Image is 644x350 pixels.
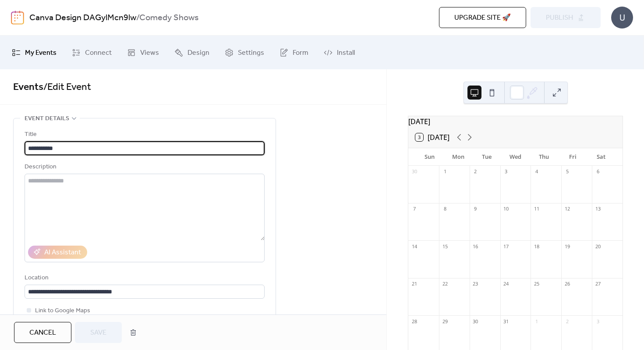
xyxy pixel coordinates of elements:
[558,148,587,166] div: Fri
[411,243,418,250] div: 14
[564,281,570,287] div: 26
[533,243,540,250] div: 18
[594,168,601,175] div: 6
[415,148,444,166] div: Sun
[564,243,570,250] div: 19
[594,243,601,250] div: 20
[25,273,263,283] div: Location
[139,10,198,26] b: Comedy Shows
[533,318,540,325] div: 1
[503,206,510,212] div: 10
[564,168,570,175] div: 5
[503,243,510,250] div: 17
[337,46,355,60] span: Install
[472,206,479,212] div: 9
[444,148,472,166] div: Mon
[120,39,166,66] a: Views
[218,39,271,66] a: Settings
[472,168,479,175] div: 2
[503,281,510,287] div: 24
[472,281,479,287] div: 23
[473,148,501,166] div: Tue
[503,318,510,325] div: 31
[25,129,263,140] div: Title
[442,206,448,212] div: 8
[168,39,216,66] a: Design
[13,78,43,97] a: Events
[503,168,510,175] div: 3
[533,281,540,287] div: 25
[594,206,601,212] div: 13
[273,39,315,66] a: Form
[454,13,511,23] span: Upgrade site 🚀
[136,10,139,26] b: /
[5,39,63,66] a: My Events
[188,46,209,60] span: Design
[411,318,418,325] div: 28
[411,281,418,287] div: 21
[25,162,263,172] div: Description
[411,168,418,175] div: 30
[29,10,136,26] a: Canva Design DAGylMcn9lw
[25,46,57,60] span: My Events
[317,39,361,66] a: Install
[14,322,71,343] button: Cancel
[564,318,570,325] div: 2
[35,306,90,316] span: Link to Google Maps
[412,131,453,143] button: 3[DATE]
[472,243,479,250] div: 16
[472,318,479,325] div: 30
[587,148,616,166] div: Sat
[11,11,24,25] img: logo
[442,281,448,287] div: 22
[533,168,540,175] div: 4
[442,243,448,250] div: 15
[564,206,570,212] div: 12
[85,46,112,60] span: Connect
[442,168,448,175] div: 1
[238,46,264,60] span: Settings
[442,318,448,325] div: 29
[65,39,118,66] a: Connect
[439,7,526,28] button: Upgrade site 🚀
[611,7,633,29] div: U
[140,46,159,60] span: Views
[533,206,540,212] div: 11
[594,318,601,325] div: 3
[411,206,418,212] div: 7
[594,281,601,287] div: 27
[293,46,308,60] span: Form
[29,328,56,338] span: Cancel
[25,114,69,124] span: Event details
[43,78,91,97] span: / Edit Event
[530,148,558,166] div: Thu
[408,116,623,127] div: [DATE]
[501,148,530,166] div: Wed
